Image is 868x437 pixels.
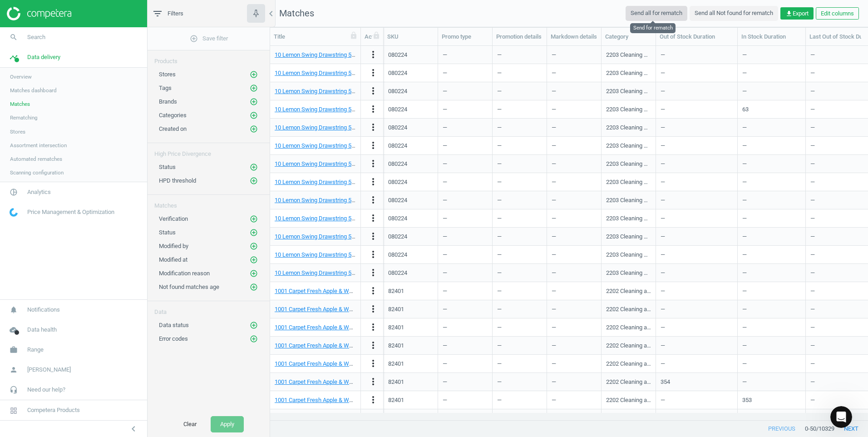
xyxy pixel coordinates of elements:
i: add_circle_outline [250,125,258,133]
div: — [742,138,801,154]
i: more_vert [368,412,379,423]
i: more_vert [368,158,379,169]
div: — [443,47,488,63]
div: 2203 Cleaning Hardware [606,142,651,150]
i: add_circle_outline [250,111,258,119]
i: add_circle_outline [190,35,198,43]
i: more_vert [368,176,379,187]
div: — [443,192,488,208]
a: 10 Lemon Swing Drawstring 50L [275,269,358,276]
div: 080224 [388,160,407,168]
i: search [5,29,22,46]
div: — [443,319,488,335]
div: — [661,83,733,99]
div: 2203 Cleaning Hardware [606,251,651,259]
i: more_vert [368,140,379,151]
a: 1001 Carpet Fresh Apple & Waterlily 300m [275,306,382,313]
button: add_circle_outline [249,70,258,79]
i: add_circle_outline [250,177,258,185]
div: — [443,138,488,154]
span: HPD threshold [159,177,196,184]
div: — [552,338,597,353]
div: 2203 Cleaning Hardware [606,269,651,277]
span: Notifications [27,306,60,314]
div: — [497,338,542,353]
span: [PERSON_NAME] [27,366,71,374]
i: add_circle_outline [250,269,258,278]
a: 10 Lemon Swing Drawstring 50L [275,70,358,76]
div: 2202 Cleaning and Laundry Consumable [606,287,651,295]
span: Rematching [10,114,38,121]
div: 080224 [388,214,407,223]
div: — [552,283,597,299]
div: High Price Divergence [148,143,270,158]
a: 1001 Carpet Fresh Apple & Waterlily 300m [275,288,382,294]
i: more_vert [368,376,379,387]
button: add_circle_outline [249,269,258,278]
i: notifications [5,301,22,318]
span: Export [785,10,809,18]
span: Price Management & Optimization [27,208,114,216]
div: — [552,301,597,317]
a: 10 Lemon Swing Drawstring 50L [275,160,358,167]
div: — [742,174,801,190]
span: Tags [159,84,172,91]
div: 080224 [388,87,407,95]
i: cloud_done [5,321,22,338]
button: more_vert [368,158,379,170]
button: more_vert [368,394,379,406]
div: 2203 Cleaning Hardware [606,51,651,59]
div: 080224 [388,269,407,277]
div: — [661,174,733,190]
a: 1001 Carpet Fresh Apple & Waterlily 300m [275,397,382,403]
button: more_vert [368,231,379,243]
button: more_vert [368,67,379,79]
div: SKU [387,33,434,41]
span: Modified by [159,243,188,249]
div: 2203 Cleaning Hardware [606,214,651,223]
i: more_vert [368,340,379,351]
div: 2203 Cleaning Hardware [606,160,651,168]
i: more_vert [368,267,379,278]
div: — [497,192,542,208]
div: grid [270,46,868,413]
span: Categories [159,112,187,119]
a: 1001 Carpet Fresh Apple & Waterlily 300m [275,324,382,331]
span: Status [159,229,176,236]
div: — [552,156,597,172]
button: add_circle_outline [249,97,258,106]
div: 82401 [388,287,404,295]
i: add_circle_outline [250,70,258,79]
span: Assortment intersection [10,142,67,149]
div: — [443,174,488,190]
div: — [497,265,542,281]
button: add_circle_outline [249,321,258,330]
span: Automated rematches [10,155,62,163]
div: In Stock Duration [741,33,802,41]
div: — [742,283,801,299]
span: Overview [10,73,32,80]
div: Category [605,33,652,41]
div: — [742,156,801,172]
button: more_vert [368,322,379,333]
span: Matches [10,100,30,108]
i: chevron_left [266,8,276,19]
div: — [497,119,542,135]
div: Promo type [442,33,488,41]
div: Markdown details [551,33,597,41]
button: Send all Not found for rematch [690,6,778,20]
button: add_circle_outline [249,334,258,343]
span: Status [159,164,176,170]
span: Data status [159,322,189,328]
div: — [552,101,597,117]
i: pie_chart_outlined [5,184,22,201]
i: more_vert [368,303,379,314]
div: — [443,119,488,135]
i: add_circle_outline [250,256,258,264]
button: add_circle_outline [249,84,258,93]
div: 080224 [388,124,407,132]
i: more_vert [368,231,379,242]
div: — [552,174,597,190]
span: Error codes [159,335,188,342]
button: Send all for rematch [626,6,687,20]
